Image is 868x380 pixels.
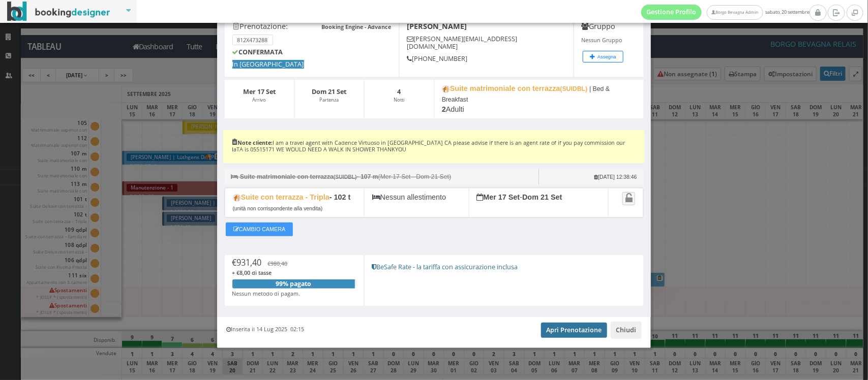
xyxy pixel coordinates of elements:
small: Nessun Gruppo [582,36,622,44]
b: 4 [397,87,401,96]
small: [DATE] 12:38:46 [594,174,637,180]
b: [PERSON_NAME] [407,21,467,31]
a: Apri Prenotazione [541,323,608,338]
span: 980,40 [271,260,288,267]
h4: Prenotazione: [232,22,392,30]
button: Chiudi [611,322,642,339]
span: € [232,257,262,268]
small: 812X473288 [232,35,273,45]
div: Adulti [434,79,644,119]
small: Arrivo [252,97,266,103]
img: room-undefined.png [233,194,241,202]
small: (SUIDBL) [334,174,357,180]
small: (SUIDBL) [560,85,588,92]
b: - 102 t [330,193,351,201]
span: sabato, 20 settembre [641,5,810,20]
span: 8,00 di tasse [240,269,272,276]
b: Suite matrimoniale con terrazza - 107 m [240,173,378,180]
a: Borgo Bevagna Admin [707,5,763,20]
span: + € [232,269,272,276]
div: Nessun allestimento [364,188,469,217]
a: Attiva il blocco spostamento [622,192,635,205]
a: Gestione Profilo [641,5,702,20]
b: CONFERMATA [232,48,283,56]
div: 99% pagato [232,279,355,289]
small: Partenza [319,97,339,103]
b: 2 [442,105,446,113]
img: BookingDesigner.com [7,2,110,21]
b: Note cliente: [232,139,273,146]
b: Booking Engine - Advance [321,23,391,30]
h5: [PHONE_NUMBER] [407,55,566,62]
button: CAMBIO CAMERA [226,223,293,236]
b: Dom 21 Set [312,87,346,96]
b: Mer 17 Set [476,193,520,201]
small: Nessun metodo di pagam. [232,290,301,297]
small: | Bed & Breakfast [442,85,610,103]
b: Dom 21 Set [522,193,562,201]
h6: Inserita il 14 Lug 2025 02:15 [226,326,304,333]
small: (unità non corrispondente alla vendita) [233,206,323,211]
b: Suite con terrazza - Tripla [233,193,330,201]
small: Notti [394,97,404,103]
button: Assegna [583,51,623,62]
span: 931,40 [237,257,262,268]
span: € [268,260,288,267]
small: (Mer 17 Set - Dom 21 Set) [224,169,539,185]
h5: BeSafe Rate - la tariffa con assicurazione inclusa [372,263,636,271]
img: room-undefined.png [442,85,450,93]
h4: Gruppo [582,22,636,30]
div: - [469,188,608,217]
h5: [PERSON_NAME][EMAIL_ADDRESS][DOMAIN_NAME] [407,35,566,50]
b: Mer 17 Set [243,87,276,96]
h6: I am a travel agent with Cadence Virtuoso in [GEOGRAPHIC_DATA] CA please advise if there is an ag... [232,140,636,153]
span: In [GEOGRAPHIC_DATA] [232,60,304,69]
b: Suite matrimoniale con terrazza [442,84,587,92]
